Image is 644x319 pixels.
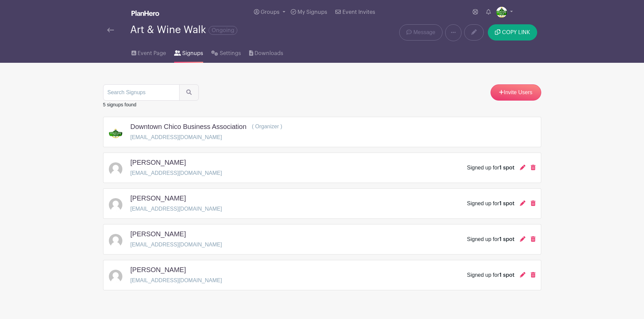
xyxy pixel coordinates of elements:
a: Settings [211,41,241,63]
a: Downloads [249,41,283,63]
p: [EMAIL_ADDRESS][DOMAIN_NAME] [130,205,222,213]
img: logo_white-6c42ec7e38ccf1d336a20a19083b03d10ae64f83f12c07503d8b9e83406b4c7d.svg [132,10,159,16]
a: Event Page [132,41,166,63]
span: My Signups [297,9,327,15]
img: default-ce2991bfa6775e67f084385cd625a349d9dcbb7a52a09fb2fda1e96e2d18dcdb.png [109,270,122,283]
span: 1 spot [499,272,515,278]
span: Ongoing [209,26,237,35]
p: [EMAIL_ADDRESS][DOMAIN_NAME] [130,241,222,249]
small: 5 signups found [103,102,137,107]
span: Settings [220,49,241,57]
div: Signed up for [467,271,514,279]
span: Event Page [138,49,166,57]
div: Signed up for [467,235,514,243]
span: 1 spot [499,165,515,170]
span: Groups [261,9,280,15]
img: default-ce2991bfa6775e67f084385cd625a349d9dcbb7a52a09fb2fda1e96e2d18dcdb.png [109,162,122,176]
span: 1 spot [499,201,515,206]
a: Invite Users [491,84,541,101]
img: default-ce2991bfa6775e67f084385cd625a349d9dcbb7a52a09fb2fda1e96e2d18dcdb.png [109,234,122,247]
p: [EMAIL_ADDRESS][DOMAIN_NAME] [130,133,282,141]
button: COPY LINK [488,24,537,41]
span: Event Invites [342,9,375,15]
div: Art & Wine Walk [130,24,237,35]
h5: [PERSON_NAME] [130,230,186,238]
a: Signups [174,41,203,63]
a: Message [399,24,442,41]
span: ( Organizer ) [252,124,282,129]
img: thumbnail_Outlook-gw0oh3o3.png [109,129,122,138]
h5: [PERSON_NAME] [130,266,186,274]
p: [EMAIL_ADDRESS][DOMAIN_NAME] [130,169,222,177]
p: [EMAIL_ADDRESS][DOMAIN_NAME] [130,276,222,285]
div: Signed up for [467,200,514,208]
span: 1 spot [499,237,515,242]
input: Search Signups [103,84,180,101]
img: thumbnail_Outlook-gw0oh3o3.png [496,7,507,18]
span: Message [413,28,435,36]
span: COPY LINK [502,30,530,35]
h5: [PERSON_NAME] [130,158,186,166]
img: back-arrow-29a5d9b10d5bd6ae65dc969a981735edf675c4d7a1fe02e03b50dbd4ba3cdb55.svg [107,28,114,32]
img: default-ce2991bfa6775e67f084385cd625a349d9dcbb7a52a09fb2fda1e96e2d18dcdb.png [109,198,122,212]
span: Downloads [255,49,283,57]
h5: Downtown Chico Business Association [130,123,247,131]
h5: [PERSON_NAME] [130,194,186,202]
span: Signups [182,49,203,57]
div: Signed up for [467,164,514,172]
